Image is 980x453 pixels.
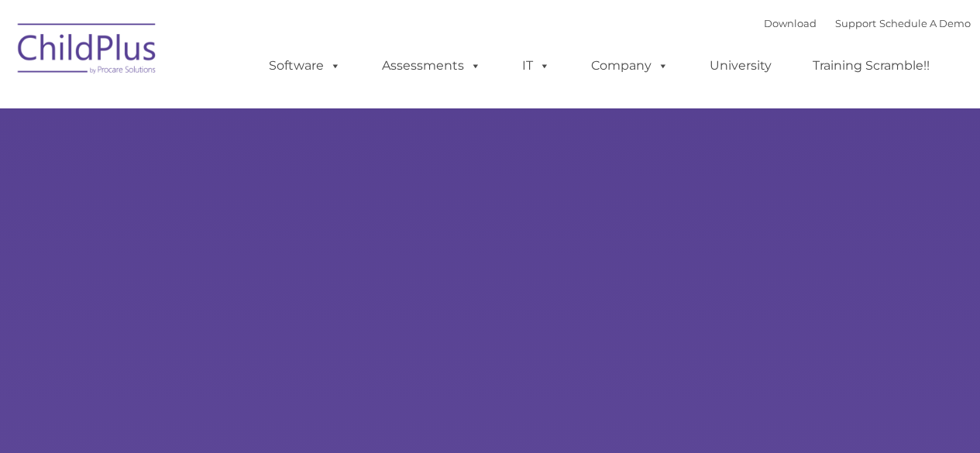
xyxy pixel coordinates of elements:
a: Support [835,17,876,29]
img: ChildPlus by Procare Solutions [10,12,165,90]
a: Download [764,17,817,29]
a: Assessments [366,50,497,81]
a: Company [576,50,684,81]
a: Software [253,50,356,81]
a: Training Scramble!! [797,50,945,81]
a: IT [507,50,566,81]
font: | [764,17,971,29]
a: University [694,50,787,81]
a: Schedule A Demo [879,17,971,29]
